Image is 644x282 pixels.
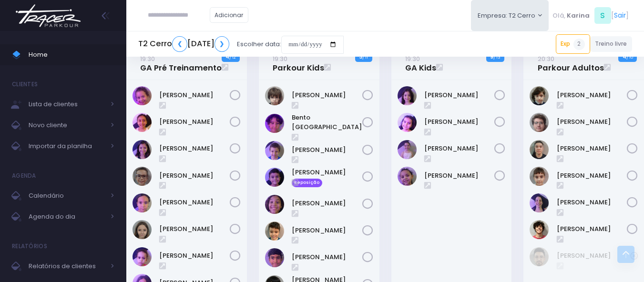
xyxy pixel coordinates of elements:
span: Agenda do dia [29,211,105,223]
a: [PERSON_NAME] [424,117,495,127]
div: [ ] [549,5,632,26]
small: 20:30 [538,54,554,63]
h5: T2 Cerro [DATE] [138,36,229,52]
img: Tais Martins [530,193,549,212]
a: [PERSON_NAME] [292,226,362,235]
img: Gabriela Szabo Cavenaghi [133,86,152,105]
span: Novo cliente [29,119,105,131]
a: [PERSON_NAME] [557,144,627,153]
img: Bento Brasil Torres [265,114,284,133]
div: Escolher data: [138,33,344,55]
small: / 13 [493,54,501,60]
small: 19:30 [140,54,155,63]
img: Guilherme Sato [530,140,549,159]
img: Cauê Sanchez [265,141,284,160]
a: [PERSON_NAME] [292,199,362,208]
img: Thomas Gaidys [530,220,549,239]
img: João Mourão [265,195,284,214]
h4: Clientes [12,75,38,94]
a: [PERSON_NAME] [557,251,631,261]
span: S [594,7,611,24]
small: 19:30 [273,54,287,63]
span: Reposição [292,179,322,187]
a: Sair [614,10,626,20]
a: [PERSON_NAME] [292,91,362,100]
span: Olá, [552,11,565,20]
img: Alice simarelli [530,86,549,105]
img: Nicole Laurentino [133,247,152,266]
a: [PERSON_NAME] [292,145,362,155]
img: Erick Finger [530,113,549,132]
img: Natalia Sportello [133,220,152,239]
a: [PERSON_NAME] [424,171,495,181]
a: [PERSON_NAME] [557,198,627,207]
img: Laura meirelles de almeida [133,140,152,159]
span: Relatórios de clientes [29,260,105,272]
img: Heloisa aleixo [398,113,417,132]
img: Isabela Vilas Boas Rocha [133,113,152,132]
a: ❯ [215,36,230,52]
img: Marcela Esteves Martins [133,193,152,212]
a: [PERSON_NAME] [292,168,362,177]
a: [PERSON_NAME] [159,251,230,261]
h4: Agenda [12,166,36,185]
small: / 11 [362,54,368,60]
img: Gael Guerrero [265,168,284,187]
a: Adicionar [210,7,249,23]
a: [PERSON_NAME] [159,144,230,153]
a: [PERSON_NAME] [292,252,362,262]
span: Lista de clientes [29,98,105,111]
a: 19:30GA Pré Treinamento [140,54,222,73]
a: [PERSON_NAME] [159,198,230,207]
img: Ravi Sankarankutty [530,247,549,266]
a: 20:30Parkour Adultos [538,54,604,73]
span: Calendário [29,190,105,202]
span: Importar da planilha [29,140,105,152]
a: [PERSON_NAME] [159,117,230,127]
a: ❮ [172,36,187,52]
small: / 12 [229,54,235,60]
a: [PERSON_NAME] [424,144,495,153]
a: Exp2 [556,34,590,53]
a: [PERSON_NAME] [557,224,627,234]
a: [PERSON_NAME] [159,171,230,181]
img: Kauâ Alves de Rezende [265,222,284,241]
a: [PERSON_NAME] [159,91,230,100]
img: Catarina Iwata Toledo [398,86,417,105]
img: Vivian Damas Carneiro [398,167,417,186]
span: Karina [567,11,590,20]
a: Treino livre [590,36,633,52]
span: Home [29,49,114,61]
a: [PERSON_NAME] [557,91,627,100]
small: / 10 [626,54,633,60]
h4: Relatórios [12,237,47,256]
a: [PERSON_NAME] [557,171,627,181]
a: [PERSON_NAME] [159,224,230,234]
a: 19:30Parkour Kids [273,54,324,73]
img: MARIA LUIZA SILVA DE OLIVEIRA [133,167,152,186]
span: 2 [573,39,585,50]
a: 19:30GA Kids [405,54,436,73]
img: Heitor Martins Marques [530,167,549,186]
a: [PERSON_NAME] [424,91,495,100]
img: Lais Silvestre Perez da Silva [398,140,417,159]
a: [PERSON_NAME] [557,117,627,127]
img: Benjamin Ribeiro Floriano [265,86,284,105]
small: 19:30 [405,54,420,63]
img: THEO ALVES FERREIRA [265,248,284,267]
a: Bento [GEOGRAPHIC_DATA] [292,113,362,131]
